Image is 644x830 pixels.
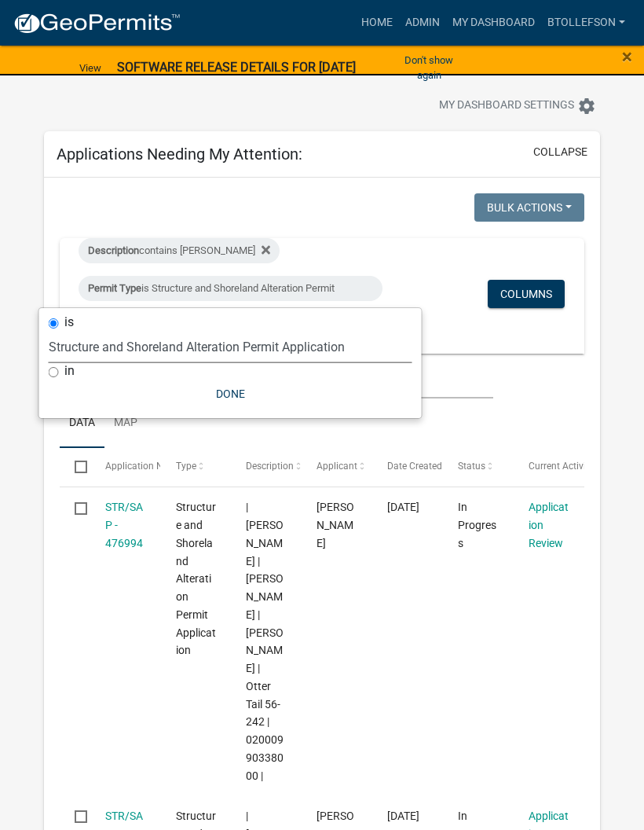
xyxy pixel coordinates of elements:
button: My Dashboard Settingssettings [426,90,609,121]
div: is Structure and Shoreland Alteration Permit Application [79,276,382,301]
button: Columns [488,280,565,308]
a: My Dashboard [446,8,541,38]
span: 09/10/2025 [387,810,419,822]
span: Description [88,244,139,256]
span: Applicant [317,461,357,472]
a: View [73,55,108,81]
span: Structure and Shoreland Alteration Permit Application [176,501,216,656]
span: Current Activity [529,461,594,472]
datatable-header-cell: Type [160,448,231,486]
div: contains [PERSON_NAME] [79,238,280,263]
datatable-header-cell: Select [60,448,90,486]
h5: Applications Needing My Attention: [57,145,302,163]
button: Bulk Actions [474,193,584,222]
datatable-header-cell: Date Created [372,448,443,486]
span: In Progress [458,501,496,549]
span: 09/11/2025 [387,501,419,513]
a: Application Review [529,501,569,549]
button: Done [49,380,412,408]
a: Home [355,8,399,38]
label: is [64,316,74,329]
button: Don't show again [387,47,471,88]
span: Bruce C Folkedahl [317,501,354,549]
button: Close [622,47,632,66]
datatable-header-cell: Current Activity [514,448,584,486]
span: My Dashboard Settings [439,97,574,116]
label: in [64,365,75,377]
span: Date Created [387,461,442,472]
span: Type [176,461,196,472]
strong: SOFTWARE RELEASE DETAILS FOR [DATE] [117,60,356,75]
span: Application Number [105,461,191,472]
span: Permit Type [88,282,141,294]
span: Status [458,461,485,472]
span: × [622,46,632,68]
datatable-header-cell: Application Number [90,448,160,486]
a: Admin [399,8,446,38]
button: collapse [533,144,587,160]
span: Description [246,461,294,472]
a: Data [60,398,104,449]
datatable-header-cell: Status [443,448,514,486]
a: btollefson [541,8,631,38]
span: | Brittany Tollefson | BRUCE FOLKEDAHL | CONNIE FOLKEDAHL | Otter Tail 56-242 | 02000990338000 | [246,501,284,781]
a: Map [104,398,147,449]
a: STR/SAP - 476994 [105,501,143,549]
datatable-header-cell: Applicant [302,448,372,486]
i: settings [577,97,596,116]
datatable-header-cell: Description [231,448,302,486]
